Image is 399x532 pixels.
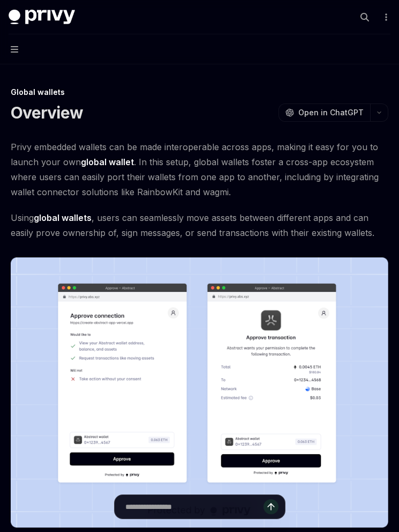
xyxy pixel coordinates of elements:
span: Open in ChatGPT [298,107,364,118]
strong: global wallets [34,212,92,223]
img: dark logo [9,10,75,25]
span: Privy embedded wallets can be made interoperable across apps, making it easy for you to launch yo... [11,139,388,199]
img: images/Crossapp.png [11,257,388,528]
div: Global wallets [11,87,388,98]
button: Open in ChatGPT [278,104,370,122]
button: More actions [380,10,390,25]
h1: Overview [11,103,83,122]
strong: global wallet [81,157,134,167]
span: Using , users can seamlessly move assets between different apps and can easily prove ownership of... [11,210,388,240]
button: Send message [264,499,278,514]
